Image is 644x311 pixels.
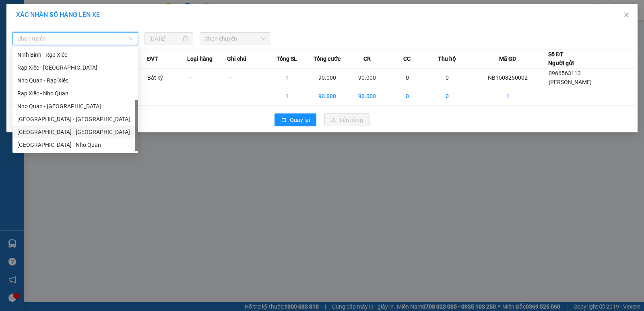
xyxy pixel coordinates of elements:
td: NB1508250002 [467,68,548,87]
div: Hà Nội - Nho Quan [12,138,138,151]
td: 90.000 [307,87,347,105]
span: Loại hàng [187,54,213,63]
div: Rạp Xiếc - Ninh Bình [12,61,138,74]
span: CC [403,54,411,63]
td: --- [187,68,227,87]
h1: NB1508250002 [88,58,140,76]
td: 0 [387,68,427,87]
div: Ninh Bình - Rạp Xiếc [17,50,133,59]
b: Duy Khang Limousine [65,9,162,19]
li: Số 2 [PERSON_NAME], [GEOGRAPHIC_DATA] [45,20,183,30]
button: uploadLên hàng [324,113,369,126]
td: Bất kỳ [147,68,187,87]
div: Nho Quan - Rạp Xiếc [12,74,138,87]
span: Ghi chú [227,54,246,63]
div: Rạp Xiếc - [GEOGRAPHIC_DATA] [17,63,133,72]
span: Chọn tuyến [17,33,133,45]
span: CR [363,54,371,63]
span: rollback [281,117,287,124]
span: XÁC NHẬN SỐ HÀNG LÊN XE [16,11,100,19]
div: Rạp Xiếc - Nho Quan [17,89,133,98]
span: Chọn chuyến [204,33,265,45]
li: Hotline: 19003086 [45,30,183,40]
td: 1 [267,68,307,87]
div: Nho Quan - Hà Nội [12,100,138,113]
span: [PERSON_NAME] [549,79,592,85]
td: 0 [387,87,427,105]
td: --- [227,68,267,87]
span: close [623,12,630,18]
td: 90.000 [347,68,387,87]
div: Số ĐT Người gửi [548,50,574,68]
span: Quay lại [290,115,310,124]
td: 1 [467,87,548,105]
td: 0 [427,68,467,87]
td: 1 [267,87,307,105]
div: Ninh Bình - Hà Nội [12,126,138,138]
div: [GEOGRAPHIC_DATA] - Nho Quan [17,140,133,149]
td: 90.000 [307,68,347,87]
div: [GEOGRAPHIC_DATA] - [GEOGRAPHIC_DATA] [17,115,133,124]
img: logo.jpg [10,10,50,50]
span: ĐVT [147,54,158,63]
div: Nho Quan - Rạp Xiếc [17,76,133,85]
div: Rạp Xiếc - Nho Quan [12,87,138,100]
span: Thu hộ [438,54,456,63]
span: Mã GD [499,54,516,63]
div: Nho Quan - [GEOGRAPHIC_DATA] [17,102,133,111]
span: 0966563113 [549,70,581,76]
td: 90.000 [347,87,387,105]
span: Tổng SL [277,54,297,63]
div: Hà Nội - Ninh Bình [12,113,138,126]
button: Close [615,4,638,27]
td: 0 [427,87,467,105]
span: Tổng cước [314,54,341,63]
button: rollbackQuay lại [275,113,316,126]
div: Ninh Bình - Rạp Xiếc [12,48,138,61]
div: [GEOGRAPHIC_DATA] - [GEOGRAPHIC_DATA] [17,128,133,136]
b: GỬI : Văn phòng [GEOGRAPHIC_DATA] [10,58,83,112]
input: 15/08/2025 [149,34,181,43]
b: Gửi khách hàng [76,41,151,51]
